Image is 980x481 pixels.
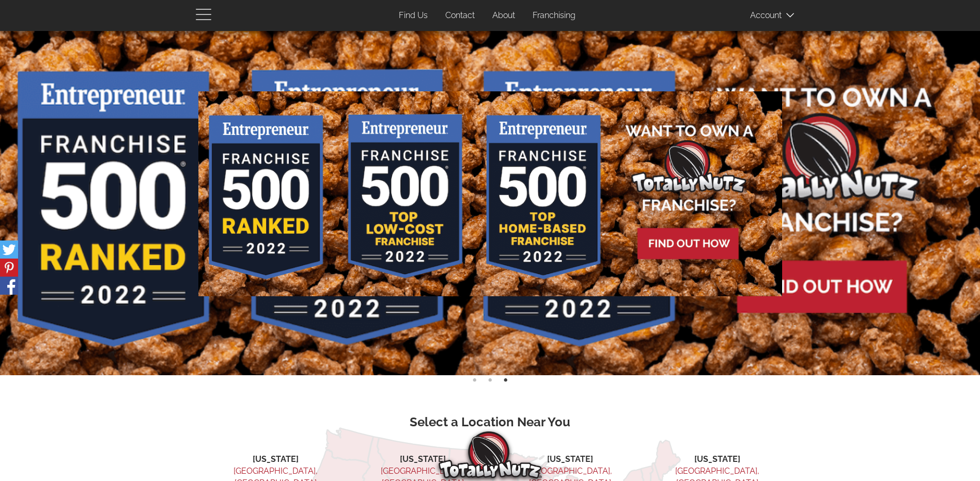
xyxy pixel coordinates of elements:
[216,454,335,466] li: [US_STATE]
[485,375,495,386] button: 2 of 3
[204,415,777,429] h3: Select a Location Near You
[658,454,777,466] li: [US_STATE]
[470,375,480,386] button: 1 of 3
[439,431,542,478] img: Totally Nutz Logo
[438,6,483,26] a: Contact
[485,6,523,26] a: About
[391,6,435,26] a: Find Us
[198,91,782,296] img: Learn about franchising
[525,6,583,26] a: Franchising
[501,375,511,386] button: 3 of 3
[510,454,630,466] li: [US_STATE]
[363,454,483,466] li: [US_STATE]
